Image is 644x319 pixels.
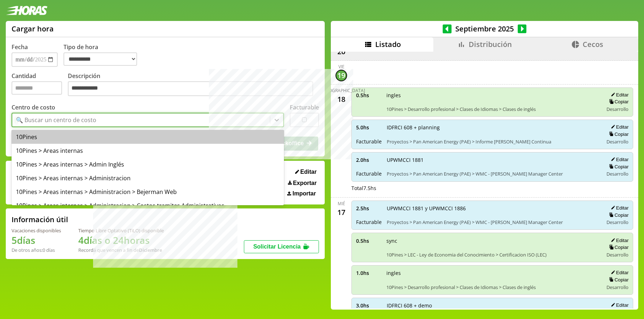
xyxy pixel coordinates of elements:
button: Exportar [286,180,319,187]
span: 10Pines > LEC - Ley de Economia del Conocimiento > Certificacion ISO (LEC) [386,251,598,258]
div: 10Pines > Areas internas > Administracion [12,171,284,185]
div: 10Pines > Areas internas > Administracion > Costos tramites Administrativos [12,199,284,212]
button: Solicitar Licencia [244,240,319,253]
button: Copiar [607,277,628,283]
button: Editar [609,205,628,211]
button: Copiar [607,212,628,218]
span: 5.0 hs [356,124,382,131]
h1: 5 días [12,234,61,247]
span: UPWMCCI 1881 [387,156,598,163]
span: 0.5 hs [356,237,381,244]
div: Vacaciones disponibles [12,227,61,234]
div: mié [338,201,345,207]
span: ingles [386,92,598,99]
span: 3.0 hs [356,302,382,309]
div: vie [338,64,345,70]
span: Editar [300,169,316,175]
label: Tipo de hora [63,43,143,67]
span: Facturable [356,138,382,145]
span: 10Pines > Desarrollo profesional > Clases de Idiomas > Clases de inglés [386,284,598,290]
label: Descripción [68,72,319,98]
button: Copiar [607,99,628,105]
div: 20 [336,46,347,57]
span: 10Pines > Desarrollo profesional > Clases de Idiomas > Clases de inglés [386,106,598,112]
span: Desarrollo [606,106,628,112]
label: Centro de costo [12,103,55,111]
span: Proyectos > Pan American Energy (PAE) > WMC - [PERSON_NAME] Manager Center [387,171,598,177]
span: IDFRCI 608 + planning [387,124,598,131]
img: logotipo [6,6,48,15]
label: Cantidad [12,72,68,98]
select: Tipo de hora [63,52,137,66]
span: Facturable [356,219,382,225]
span: 0.5 hs [356,92,381,99]
span: Desarrollo [606,171,628,177]
label: Facturable [290,103,319,111]
span: Cecos [583,39,603,49]
div: Total 7.5 hs [351,185,633,191]
div: 10Pines > Areas internas > Admin Inglés [12,158,284,171]
span: 2.5 hs [356,205,382,212]
span: Desarrollo [606,138,628,145]
span: Septiembre 2025 [452,24,518,34]
button: Editar [609,302,628,308]
span: Importar [293,190,316,197]
span: Solicitar Licencia [253,243,301,250]
h1: Cargar hora [12,24,54,34]
button: Editar [609,270,628,276]
input: Cantidad [12,81,62,95]
div: 🔍 Buscar un centro de costo [16,116,96,124]
div: 19 [336,70,347,81]
span: Proyectos > Pan American Energy (PAE) > Informe [PERSON_NAME] Continua [387,138,598,145]
button: Editar [609,124,628,130]
span: Desarrollo [606,251,628,258]
div: scrollable content [331,52,638,309]
div: 10Pines > Areas internas [12,144,284,158]
span: ingles [386,270,598,276]
h2: Información útil [12,215,68,224]
button: Editar [609,237,628,243]
button: Copiar [607,131,628,137]
span: IDFRCI 608 + demo [387,302,598,309]
b: Diciembre [139,247,162,253]
span: UPWMCCI 1881 y UPWMCCI 1886 [387,205,598,212]
textarea: Descripción [68,81,313,96]
button: Editar [609,92,628,98]
span: Listado [375,39,401,49]
span: Exportar [293,180,317,186]
button: Editar [293,168,319,176]
label: Fecha [12,43,28,51]
span: 2.0 hs [356,156,382,163]
div: 17 [336,207,347,218]
div: 18 [336,94,347,105]
span: 1.0 hs [356,270,381,276]
span: Desarrollo [606,284,628,290]
div: 10Pines > Areas internas > Administracion > Bejerman Web [12,185,284,199]
span: sync [386,237,598,244]
button: Copiar [607,164,628,170]
div: 10Pines [12,130,284,144]
span: Proyectos > Pan American Energy (PAE) > WMC - [PERSON_NAME] Manager Center [387,219,598,225]
button: Editar [609,156,628,163]
div: Tiempo Libre Optativo (TiLO) disponible [78,227,164,234]
span: Distribución [469,39,512,49]
div: Recordá que vencen a fin de [78,247,164,253]
span: Facturable [356,170,382,177]
div: [DEMOGRAPHIC_DATA] [317,87,365,94]
button: Copiar [607,244,628,250]
span: Desarrollo [606,219,628,225]
div: De otros años: 0 días [12,247,61,253]
h1: 4 días o 24 horas [78,234,164,247]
